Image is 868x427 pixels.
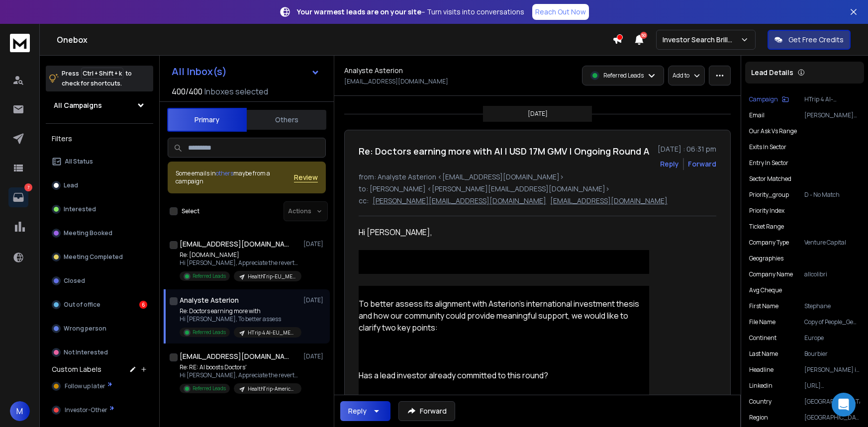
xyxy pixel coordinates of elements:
[10,401,30,421] button: M
[24,183,32,191] p: 7
[751,68,793,78] p: Lead Details
[65,406,107,414] span: Investor-Other
[46,319,153,339] button: Wrong person
[749,175,791,183] p: sector matched
[180,307,299,315] p: Re: Doctors earning more with
[749,350,778,358] p: Last Name
[46,376,153,396] button: Follow up later
[46,295,153,315] button: Out of office6
[373,196,546,206] p: [PERSON_NAME][EMAIL_ADDRESS][DOMAIN_NAME]
[804,366,860,374] p: [PERSON_NAME] is the Co-Founder and serves as a Managing Partner at Asterion. [PERSON_NAME] also ...
[193,272,226,280] p: Referred Leads
[804,414,860,422] p: [GEOGRAPHIC_DATA] + [GEOGRAPHIC_DATA] + [GEOGRAPHIC_DATA] + [GEOGRAPHIC_DATA]
[248,329,295,337] p: HTrip 4 AI-EU_MENA_Afr
[768,30,851,50] button: Get Free Credits
[139,301,147,309] div: 6
[804,191,860,199] p: D - No Match
[64,229,112,237] p: Meeting Booked
[64,253,123,261] p: Meeting Completed
[204,85,268,97] h3: Inboxes selected
[303,240,326,248] p: [DATE]
[172,85,202,97] span: 400 / 400
[688,159,716,169] div: Forward
[65,158,93,166] p: All Status
[749,270,793,278] p: Company Name
[359,298,649,334] div: To better assess its alignment with Asterion’s international investment thesis and how our commun...
[46,152,153,171] button: All Status
[46,342,153,362] button: Not Interested
[303,352,326,360] p: [DATE]
[62,69,132,88] p: Press to check for shortcuts.
[180,251,299,259] p: Re: [DOMAIN_NAME]
[359,144,650,158] h1: Re: Doctors earning more with AI | USD 17M GMV | Ongoing Round A
[8,187,28,207] a: 7
[248,385,295,393] p: HealthTrip-Americas 3
[348,406,367,416] div: Reply
[550,196,668,206] p: [EMAIL_ADDRESS][DOMAIN_NAME]
[176,170,294,185] div: Some emails in maybe from a campaign
[804,111,860,119] p: [PERSON_NAME][EMAIL_ADDRESS][DOMAIN_NAME]
[535,7,586,17] p: Reach Out Now
[804,302,860,310] p: Stephane
[749,143,786,151] p: exits in sector
[749,95,778,103] p: Campaign
[52,364,101,374] h3: Custom Labels
[359,172,716,182] p: from: Analyste Asterion <[EMAIL_ADDRESS][DOMAIN_NAME]>
[749,159,788,167] p: entry in sector
[57,34,612,46] h1: Onebox
[180,259,299,267] p: Hi [PERSON_NAME], Appreciate the revert. Sure! Please
[749,111,765,119] p: Email
[359,184,716,194] p: to: [PERSON_NAME] <[PERSON_NAME][EMAIL_ADDRESS][DOMAIN_NAME]>
[167,108,247,132] button: Primary
[248,273,295,280] p: HealthTrip-EU_MENA_Afr 3
[297,7,524,17] p: – Turn visits into conversations
[344,66,403,76] h1: Analyste Asterion
[64,181,78,189] p: Lead
[359,227,432,238] span: Hi [PERSON_NAME],
[172,67,227,77] h1: All Inbox(s)
[749,302,778,310] p: First Name
[749,414,768,422] p: region
[216,169,233,177] span: others
[749,398,772,406] p: country
[54,100,102,110] h1: All Campaigns
[180,295,239,305] h1: Analyste Asterion
[749,366,773,374] p: headline
[46,400,153,420] button: Investor-Other
[340,401,390,421] button: Reply
[180,239,289,249] h1: [EMAIL_ADDRESS][DOMAIN_NAME]
[804,350,860,358] p: Bourbier
[344,78,448,85] p: [EMAIL_ADDRESS][DOMAIN_NAME]
[294,172,318,182] button: Review
[528,110,548,118] p: [DATE]
[180,351,289,361] h1: [EMAIL_ADDRESS][DOMAIN_NAME]
[64,325,106,333] p: Wrong person
[663,35,740,45] p: Investor Search Brillwood
[788,35,844,45] p: Get Free Credits
[804,382,860,390] p: [URL][DOMAIN_NAME]
[46,271,153,291] button: Closed
[749,382,772,390] p: Linkedin
[359,369,649,381] div: Has a lead investor already committed to this round?
[81,68,123,79] span: Ctrl + Shift + k
[193,329,226,336] p: Referred Leads
[303,296,326,304] p: [DATE]
[658,144,716,154] p: [DATE] : 06:31 pm
[660,159,679,169] button: Reply
[532,4,589,20] a: Reach Out Now
[673,72,689,80] p: Add to
[749,127,797,135] p: our ask vs range
[804,398,860,406] p: [GEOGRAPHIC_DATA]
[804,334,860,342] p: Europe
[804,239,860,247] p: Venture Capital
[64,348,108,356] p: Not Interested
[749,191,789,199] p: priority_group
[164,62,328,82] button: All Inbox(s)
[749,207,784,215] p: priority index
[297,7,421,16] strong: Your warmest leads are on your site
[46,223,153,243] button: Meeting Booked
[749,95,789,103] button: Campaign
